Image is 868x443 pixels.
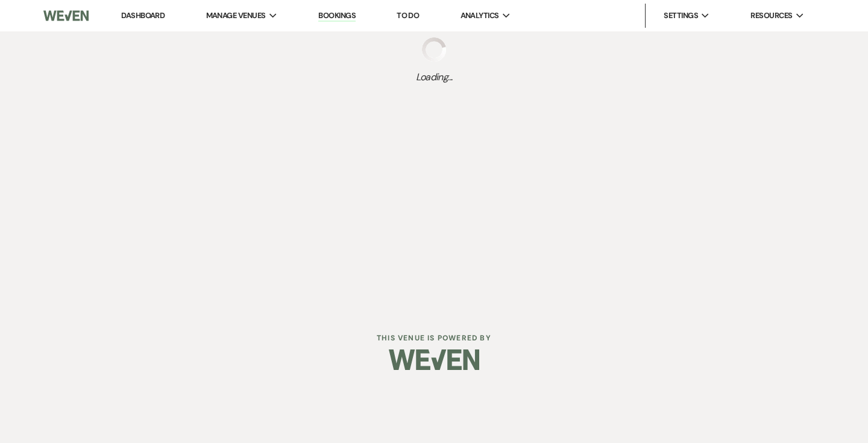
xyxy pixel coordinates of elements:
span: Analytics [461,10,499,22]
a: Dashboard [121,10,165,21]
img: Weven Logo [43,3,89,28]
span: Settings [664,10,698,22]
a: To Do [397,10,419,21]
a: Bookings [318,10,356,22]
span: Resources [750,10,792,22]
span: Loading... [416,70,453,84]
span: Manage Venues [206,10,266,22]
img: Weven Logo [389,339,479,381]
img: loading spinner [422,37,446,62]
